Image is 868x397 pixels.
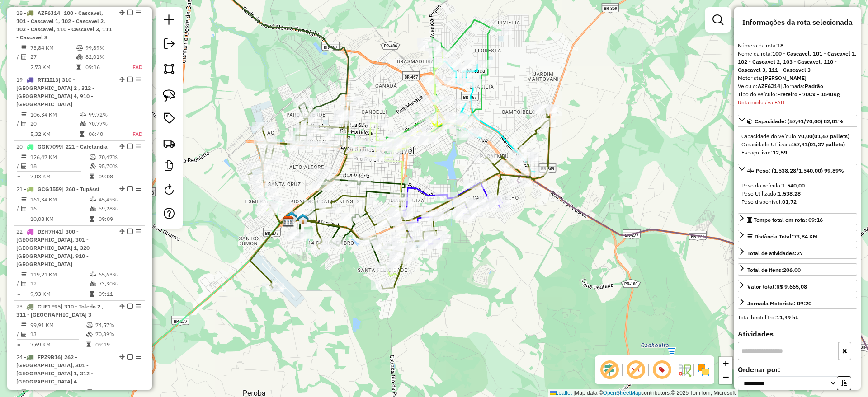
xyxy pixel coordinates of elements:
span: RTI1I13 [38,76,58,83]
i: Total de Atividades [21,121,27,126]
strong: Freteiro - 70Cx - 1540Kg [777,91,840,98]
span: 73,84 KM [793,233,817,240]
i: % de utilização do peso [90,197,96,202]
i: % de utilização da cubagem [86,332,93,337]
td: 73,30% [98,279,141,288]
strong: 27 [797,250,803,257]
td: 99,89% [85,43,123,52]
a: Criar rota [159,133,179,153]
td: 13 [30,330,86,339]
td: 12 [30,279,89,288]
h4: Informações da rota selecionada [738,18,857,27]
em: Alterar sequência das rotas [119,354,125,360]
i: Total de Atividades [21,206,27,211]
div: Total hectolitro: [738,313,857,322]
i: Tempo total em rota [90,291,94,297]
div: Capacidade do veículo: [741,132,854,140]
i: % de utilização da cubagem [76,54,83,60]
a: OpenStreetMap [603,390,642,396]
div: Nome da rota: [738,50,857,74]
td: 20 [30,119,79,128]
strong: 11,49 hL [776,314,798,321]
span: + [723,358,729,369]
td: 10,08 KM [30,215,89,224]
i: % de utilização do peso [86,389,93,395]
td: / [16,119,21,128]
td: / [16,330,21,339]
i: Distância Total [21,197,27,202]
i: Total de Atividades [21,54,27,60]
td: 74,57% [95,321,141,330]
span: Capacidade: (57,41/70,00) 82,01% [755,118,844,125]
span: 18 - [16,9,112,41]
td: 59,28% [98,204,141,213]
img: Exibir/Ocultar setores [696,363,711,377]
td: 18 [30,162,89,171]
td: 70,39% [95,330,141,339]
td: / [16,279,21,288]
a: Reroteirizar Sessão [160,181,178,201]
em: Finalizar rota [127,144,133,149]
td: / [16,162,21,171]
span: | 262 - [GEOGRAPHIC_DATA], 301 - [GEOGRAPHIC_DATA] 1, 312 - [GEOGRAPHIC_DATA] 4 [16,354,93,385]
td: / [16,204,21,213]
em: Opções [136,144,141,149]
em: Alterar sequência das rotas [119,10,125,15]
strong: [PERSON_NAME] [763,75,807,81]
em: Finalizar rota [127,229,133,234]
td: 7,03 KM [30,172,89,181]
i: % de utilização da cubagem [90,281,96,286]
i: Distância Total [21,272,27,277]
span: 19 - [16,76,94,107]
td: 95,70% [98,162,141,171]
div: Jornada Motorista: 09:20 [747,299,811,308]
td: FAD [123,63,143,72]
td: 45,49% [98,195,141,204]
td: 27 [30,52,76,61]
span: − [723,371,729,383]
span: GCG1559 [38,186,62,192]
td: 161,34 KM [30,195,89,204]
td: 65,63% [98,270,141,279]
em: Alterar sequência das rotas [119,304,125,309]
div: Rota exclusiva FAD [738,98,857,107]
strong: 1.540,00 [782,182,805,189]
strong: 57,41 [793,141,808,148]
span: | 221 - Cafelândia [62,143,108,150]
em: Opções [136,304,141,309]
i: % de utilização do peso [90,154,96,160]
span: | Jornada: [780,83,823,89]
span: Exibir número da rota [651,359,673,381]
img: Selecionar atividades - polígono [163,62,175,75]
td: 119,21 KM [30,270,89,279]
div: Veículo: [738,82,857,90]
i: Distância Total [21,45,27,51]
td: = [16,290,21,299]
strong: 01,72 [782,198,797,205]
td: 99,61 KM [30,388,86,397]
strong: 70,00 [798,133,812,140]
i: Tempo total em rota [80,131,84,137]
em: Finalizar rota [127,354,133,360]
span: | 260 - Tupãssi [62,186,99,192]
a: Capacidade: (57,41/70,00) 82,01% [738,115,857,127]
strong: (01,37 pallets) [808,141,845,148]
td: 09:16 [85,63,123,72]
span: 24 - [16,354,93,385]
span: | 310 - Toledo 2 , 311 - [GEOGRAPHIC_DATA] 3 [16,303,104,318]
em: Alterar sequência das rotas [119,144,125,149]
div: Capacidade: (57,41/70,00) 82,01% [738,129,857,160]
td: 70,77% [88,119,123,128]
span: 21 - [16,186,99,192]
div: Tipo do veículo: [738,90,857,98]
td: 09:19 [95,340,141,349]
h4: Atividades [738,330,857,338]
i: Distância Total [21,389,27,395]
a: Nova sessão e pesquisa [160,11,178,31]
strong: 18 [777,42,783,49]
em: Finalizar rota [127,186,133,191]
td: 16 [30,204,89,213]
em: Opções [136,354,141,360]
td: = [16,215,21,224]
i: % de utilização da cubagem [90,206,96,211]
